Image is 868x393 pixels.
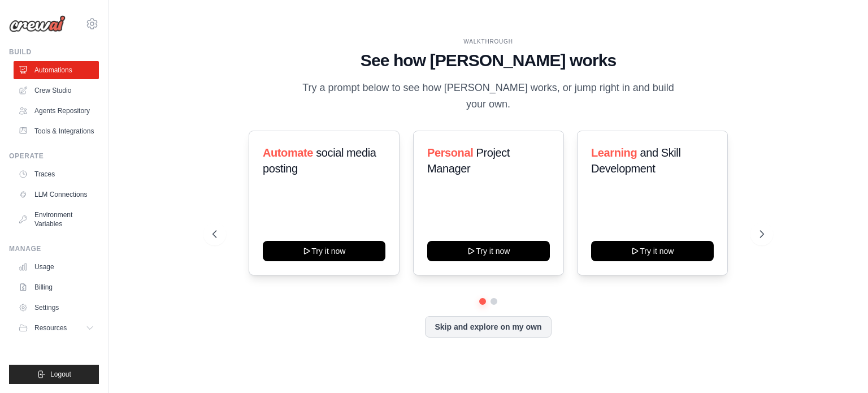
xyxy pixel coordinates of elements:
[14,278,99,296] a: Billing
[14,81,99,100] a: Crew Studio
[591,241,714,261] button: Try it now
[14,319,99,337] button: Resources
[14,185,99,204] a: LLM Connections
[427,146,510,175] span: Project Manager
[14,122,99,140] a: Tools & Integrations
[9,15,66,32] img: Logo
[591,146,637,159] span: Learning
[212,37,764,46] div: WALKTHROUGH
[14,206,99,233] a: Environment Variables
[212,50,764,71] h1: See how [PERSON_NAME] works
[14,258,99,276] a: Usage
[298,80,678,113] p: Try a prompt below to see how [PERSON_NAME] works, or jump right in and build your own.
[14,102,99,120] a: Agents Repository
[427,146,473,159] span: Personal
[263,146,313,159] span: Automate
[425,316,551,338] button: Skip and explore on my own
[14,165,99,183] a: Traces
[34,323,67,332] span: Resources
[263,241,385,261] button: Try it now
[14,61,99,79] a: Automations
[9,244,99,253] div: Manage
[9,152,99,161] div: Operate
[14,299,99,317] a: Settings
[9,47,99,57] div: Build
[427,241,550,261] button: Try it now
[811,339,868,393] iframe: Chat Widget
[263,146,376,175] span: social media posting
[9,365,99,384] button: Logout
[50,370,71,379] span: Logout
